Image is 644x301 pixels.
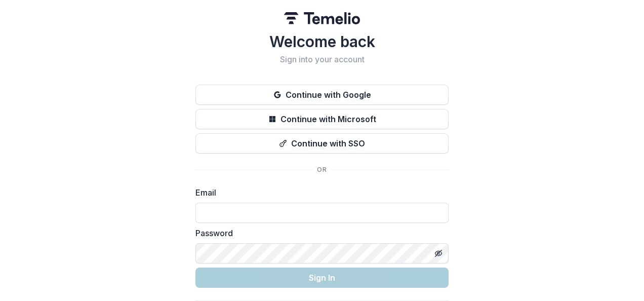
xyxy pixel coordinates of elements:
button: Toggle password visibility [430,245,447,261]
h2: Sign into your account [195,55,449,64]
h1: Welcome back [195,32,449,51]
label: Email [195,186,442,199]
button: Continue with Microsoft [195,109,449,129]
button: Continue with Google [195,85,449,105]
button: Continue with SSO [195,133,449,154]
button: Sign In [195,268,449,288]
img: Temelio [284,12,360,24]
label: Password [195,227,442,239]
